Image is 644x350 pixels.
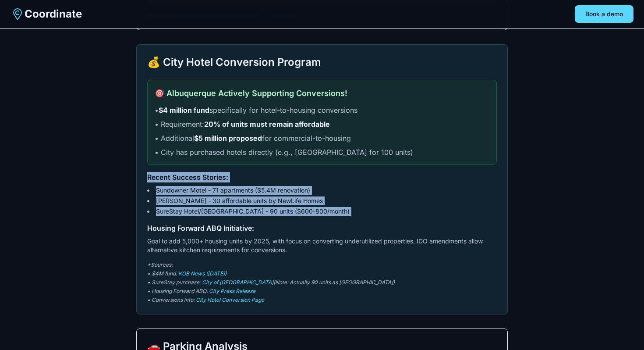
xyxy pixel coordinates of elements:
p: Goal to add 5,000+ housing units by 2025, with focus on converting underutilized properties. IDO ... [147,237,497,254]
a: Coordinate [11,7,82,21]
li: • specifically for hotel-to-housing conversions [155,105,489,115]
a: KOB News ([DATE]) [178,270,226,277]
span: Coordinate [25,7,82,21]
strong: $4 million fund [159,106,209,114]
button: Book a demo [575,5,633,23]
p: • Housing Forward ABQ: [147,288,497,295]
strong: $5 million proposed [194,134,262,143]
p: • $4M fund: [147,270,497,277]
li: • Additional for commercial-to-housing [155,133,489,143]
li: Sundowner Motel - 71 apartments ($5.4M renovation) [147,186,497,195]
li: SureStay Hotel/[GEOGRAPHIC_DATA] - 90 units ($600-800/month) [147,207,497,216]
p: • Conversions info: [147,296,497,304]
strong: 20% of units must remain affordable [204,120,330,129]
h4: Recent Success Stories: [147,172,497,182]
p: • SureStay purchase: (Note: Actually 90 units as [GEOGRAPHIC_DATA]) [147,279,497,286]
a: City Press Release [209,288,255,294]
h3: 🎯 Albuquerque Actively Supporting Conversions! [155,87,489,100]
h4: Housing Forward ABQ Initiative: [147,223,497,233]
a: City of [GEOGRAPHIC_DATA] [202,279,273,286]
li: • Requirement: [155,119,489,129]
li: [PERSON_NAME] - 30 affordable units by NewLife Homes [147,196,497,205]
li: • City has purchased hotels directly (e.g., [GEOGRAPHIC_DATA] for 100 units) [155,147,489,157]
p: *Sources: [147,261,497,268]
img: Coordinate [11,7,25,21]
h2: 💰 City Hotel Conversion Program [147,55,497,69]
a: City Hotel Conversion Page [196,296,264,303]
